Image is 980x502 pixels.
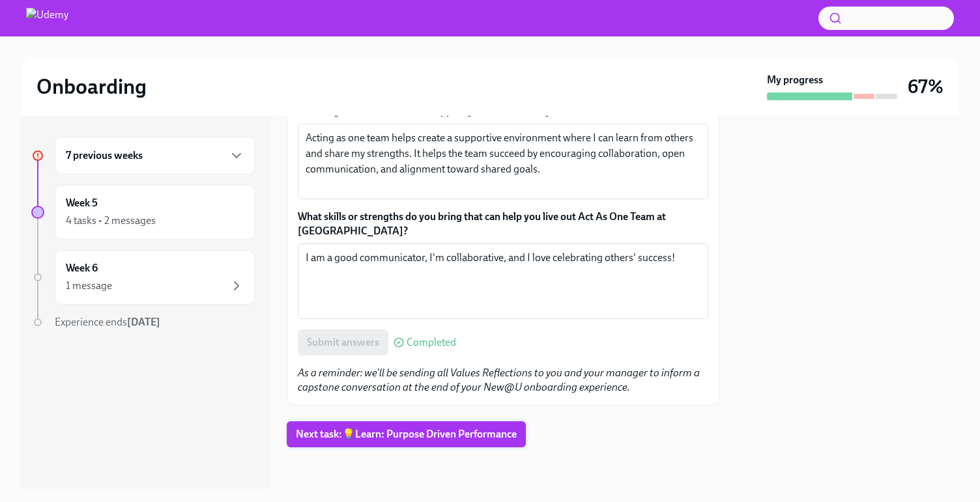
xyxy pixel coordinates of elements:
[407,337,456,348] span: Completed
[306,250,700,313] textarea: I am a good communicator, I'm collaborative, and I love celebrating others' success!
[66,214,156,228] div: 4 tasks • 2 messages
[287,421,526,447] button: Next task:💡Learn: Purpose Driven Performance
[31,250,255,305] a: Week 61 message
[36,74,147,100] h2: Onboarding
[26,8,68,29] img: Udemy
[298,367,700,393] em: As a reminder: we'll be sending all Values Reflections to you and your manager to inform a capsto...
[66,261,98,275] h6: Week 6
[298,210,708,238] label: What skills or strengths do you bring that can help you live out Act As One Team at [GEOGRAPHIC_D...
[55,137,255,174] div: 7 previous weeks
[55,316,160,328] span: Experience ends
[306,130,700,193] textarea: Acting as one team helps create a supportive environment where I can learn from others and share ...
[66,279,112,293] div: 1 message
[767,73,823,87] strong: My progress
[66,148,143,163] h6: 7 previous weeks
[296,428,517,441] span: Next task : 💡Learn: Purpose Driven Performance
[127,316,160,328] strong: [DATE]
[908,75,944,98] h3: 67%
[31,185,255,240] a: Week 54 tasks • 2 messages
[66,196,98,210] h6: Week 5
